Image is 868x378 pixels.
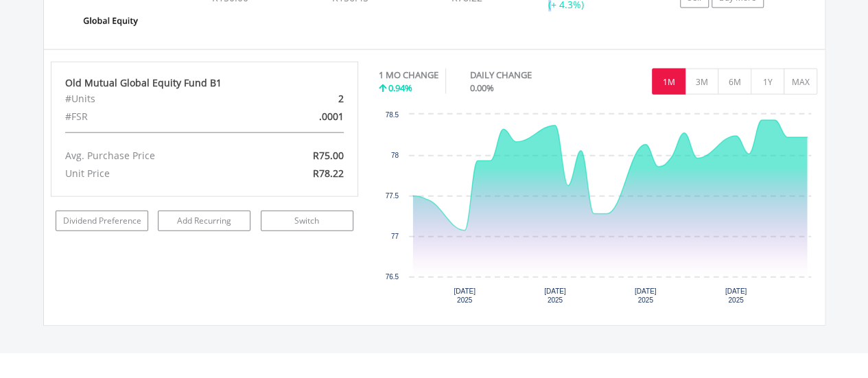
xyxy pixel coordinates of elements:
text: 78.5 [385,111,399,119]
button: MAX [784,69,817,95]
div: Old Mutual Global Equity Fund B1 [65,76,344,90]
span: 0.00% [470,82,494,94]
button: 1Y [751,69,784,95]
div: DAILY CHANGE [470,69,580,82]
div: 2 [254,90,353,108]
svg: Interactive chart [379,108,818,314]
div: #FSR [55,108,255,126]
div: #Units [55,90,255,108]
text: 77 [391,233,399,240]
text: [DATE] 2025 [454,287,476,304]
div: Unit Price [55,165,255,182]
text: 77.5 [385,192,399,200]
div: .0001 [254,108,353,126]
div: 1 MO CHANGE [379,69,438,82]
span: R75.00 [313,149,344,162]
text: 76.5 [385,273,399,281]
a: Add Recurring [158,211,250,231]
div: Avg. Purchase Price [55,147,255,165]
a: Dividend Preference [56,211,148,231]
a: Switch [261,211,353,231]
text: [DATE] 2025 [725,287,747,304]
text: [DATE] 2025 [635,287,657,304]
text: [DATE] 2025 [544,287,566,304]
text: 78 [391,152,399,159]
button: 6M [718,69,751,95]
div: Chart. Highcharts interactive chart. [379,108,818,314]
button: 3M [685,69,718,95]
span: R78.22 [313,167,344,180]
span: 0.94% [388,82,412,94]
button: 1M [652,69,685,95]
